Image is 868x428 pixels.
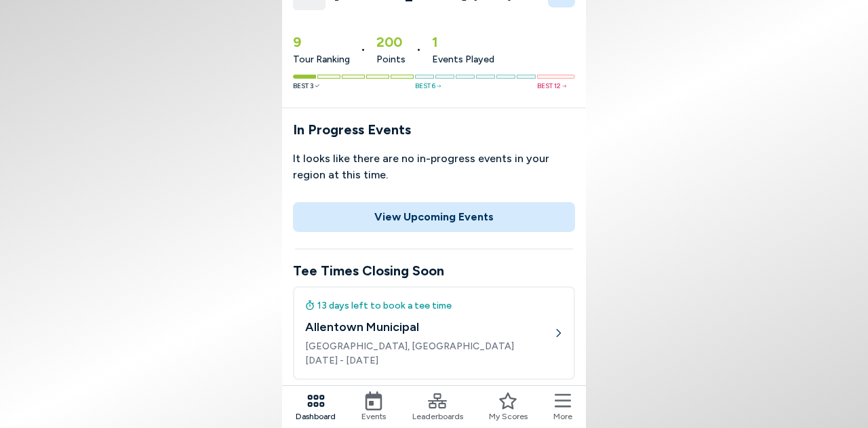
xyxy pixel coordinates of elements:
[489,410,528,423] span: My Scores
[305,339,553,353] span: [GEOGRAPHIC_DATA], [GEOGRAPHIC_DATA]
[412,391,463,423] a: Leaderboards
[293,32,350,52] span: 9
[293,151,575,183] span: It looks like there are no in-progress events in your region at this time.
[305,298,553,313] div: 13 days left to book a tee time
[415,81,441,91] span: Best 6
[305,353,553,368] span: [DATE] - [DATE]
[376,52,406,66] span: Points
[293,81,319,91] span: Best 3
[293,286,575,385] a: 13 days left to book a tee timeAllentown Municipal[GEOGRAPHIC_DATA], [GEOGRAPHIC_DATA][DATE] - [D...
[293,52,350,66] span: Tour Ranking
[296,391,336,423] a: Dashboard
[412,410,463,423] span: Leaderboards
[416,42,421,56] span: •
[553,410,572,423] span: More
[553,391,572,423] button: More
[432,52,494,66] span: Events Played
[432,32,494,52] span: 1
[293,260,575,281] h3: Tee Times Closing Soon
[293,119,575,140] h3: In Progress Events
[361,410,386,423] span: Events
[305,318,553,336] h4: Allentown Municipal
[296,410,336,423] span: Dashboard
[489,391,528,423] a: My Scores
[537,81,566,91] span: Best 12
[361,42,366,56] span: •
[376,32,406,52] span: 200
[293,202,575,232] button: View Upcoming Events
[361,391,386,423] a: Events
